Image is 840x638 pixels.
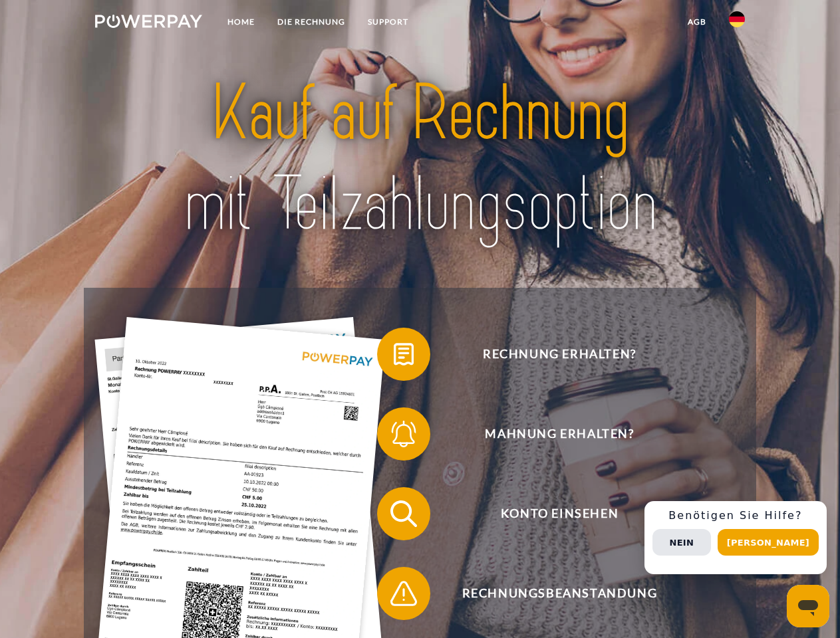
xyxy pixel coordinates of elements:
button: [PERSON_NAME] [718,529,819,556]
img: title-powerpay_de.svg [127,64,713,255]
iframe: Schaltfläche zum Öffnen des Messaging-Fensters [787,585,829,627]
img: qb_warning.svg [387,577,420,610]
h3: Benötigen Sie Hilfe? [652,509,819,522]
img: qb_bill.svg [387,338,420,371]
img: qb_search.svg [387,497,420,530]
a: agb [676,10,718,34]
button: Rechnungsbeanstandung [377,567,723,620]
img: de [729,11,745,27]
button: Konto einsehen [377,487,723,540]
span: Konto einsehen [396,487,722,540]
button: Mahnung erhalten? [377,407,723,461]
img: logo-powerpay-white.svg [95,15,202,28]
a: Home [216,10,266,34]
span: Mahnung erhalten? [396,407,722,461]
a: DIE RECHNUNG [266,10,356,34]
img: qb_bell.svg [387,417,420,451]
a: SUPPORT [356,10,420,34]
button: Nein [652,529,711,556]
span: Rechnung erhalten? [396,328,722,381]
span: Rechnungsbeanstandung [396,567,722,620]
button: Rechnung erhalten? [377,328,723,381]
div: Schnellhilfe [644,501,827,574]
